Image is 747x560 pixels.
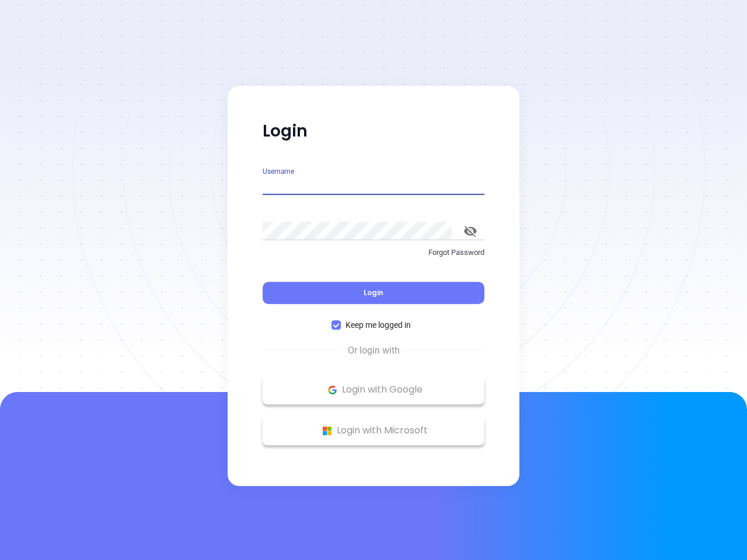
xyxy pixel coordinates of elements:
[263,247,484,258] p: Forgot Password
[341,318,416,331] span: Keep me logged in
[268,381,479,398] p: Login with Google
[364,288,383,297] span: Login
[456,217,484,245] button: toggle password visibility
[325,383,340,397] img: Google Logo
[320,423,334,438] img: Microsoft Logo
[263,247,484,268] a: Forgot Password
[263,121,484,142] p: Login
[263,282,484,304] button: Login
[268,422,479,439] p: Login with Microsoft
[263,168,294,175] label: Username
[263,375,484,404] button: Google Logo Login with Google
[342,344,406,358] span: Or login with
[263,416,484,445] button: Microsoft Logo Login with Microsoft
